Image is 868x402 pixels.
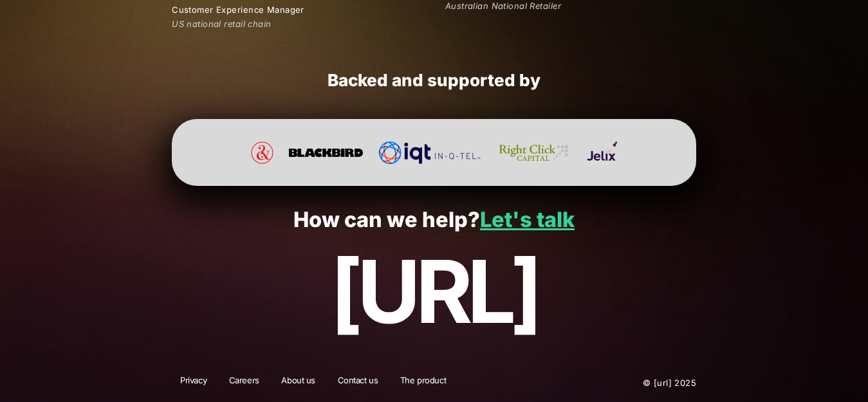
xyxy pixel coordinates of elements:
em: US national retail chain [172,19,271,29]
a: About us [273,374,324,391]
p: How can we help? [28,208,840,232]
a: Let's talk [480,207,575,232]
a: Privacy [172,374,215,391]
img: Pan Effect Website [251,142,273,164]
a: The product [392,374,454,391]
img: In-Q-Tel (IQT) [378,142,481,164]
h2: Backed and supported by [172,70,696,91]
img: Blackbird Ventures Website [289,142,364,164]
img: Right Click Capital Website [496,142,571,164]
em: Australian National Retailer [445,1,561,11]
p: © [URL] 2025 [565,374,696,391]
p: [URL] [28,243,840,341]
a: Careers [221,374,268,391]
img: Jelix Ventures Website [587,142,616,164]
p: Customer Experience Manager [172,3,423,17]
a: Contact us [329,374,387,391]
